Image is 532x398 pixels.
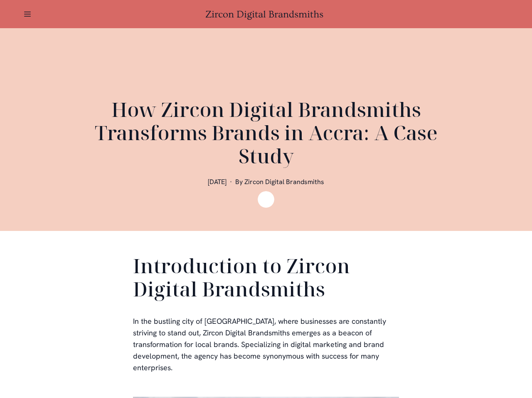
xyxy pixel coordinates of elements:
span: [DATE] [208,177,227,186]
h1: How Zircon Digital Brandsmiths Transforms Brands in Accra: A Case Study [66,98,465,167]
a: Zircon Digital Brandsmiths [205,9,327,20]
span: · [230,177,232,186]
span: By Zircon Digital Brandsmiths [235,177,324,186]
p: In the bustling city of [GEOGRAPHIC_DATA], where businesses are constantly striving to stand out,... [133,315,399,374]
h2: Introduction to Zircon Digital Brandsmiths [133,254,399,304]
img: Zircon Digital Brandsmiths [258,191,274,208]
